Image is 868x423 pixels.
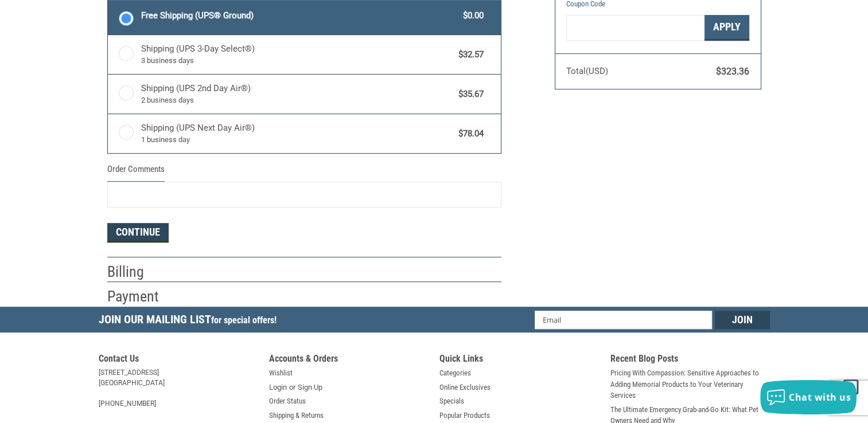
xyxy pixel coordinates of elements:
[141,95,453,106] span: 2 business days
[269,382,287,393] a: Login
[610,367,770,401] a: Pricing With Compassion: Sensitive Approaches to Adding Memorial Products to Your Veterinary Serv...
[566,66,608,76] span: Total (USD)
[107,263,174,281] h2: Billing
[107,287,174,306] h2: Payment
[99,367,258,409] address: [STREET_ADDRESS] [GEOGRAPHIC_DATA] [PHONE_NUMBER]
[141,122,453,146] span: Shipping (UPS Next Day Air®)
[141,82,453,106] span: Shipping (UPS 2nd Day Air®)
[610,353,770,367] h5: Recent Blog Posts
[439,367,471,379] a: Categories
[269,367,293,379] a: Wishlist
[107,223,169,242] button: Continue
[269,410,324,421] a: Shipping & Returns
[715,311,770,329] input: Join
[439,382,491,393] a: Online Exclusives
[458,9,484,22] span: $0.00
[269,395,306,407] a: Order Status
[99,307,282,336] h5: Join Our Mailing List
[439,395,464,407] a: Specials
[453,88,484,101] span: $35.67
[99,353,258,367] h5: Contact Us
[141,42,453,66] span: Shipping (UPS 3-Day Select®)
[566,15,704,41] input: Gift Certificate or Coupon Code
[535,311,712,329] input: Email
[141,55,453,66] span: 3 business days
[211,315,277,326] span: for special offers!
[439,353,599,367] h5: Quick Links
[439,410,490,421] a: Popular Products
[704,15,749,41] button: Apply
[453,48,484,61] span: $32.57
[141,9,458,22] span: Free Shipping (UPS® Ground)
[789,391,851,404] span: Chat with us
[716,66,749,77] span: $323.36
[760,380,857,414] button: Chat with us
[107,163,165,182] legend: Order Comments
[453,127,484,140] span: $78.04
[298,382,322,393] a: Sign Up
[269,353,429,367] h5: Accounts & Orders
[282,382,302,393] span: or
[141,134,453,146] span: 1 business day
